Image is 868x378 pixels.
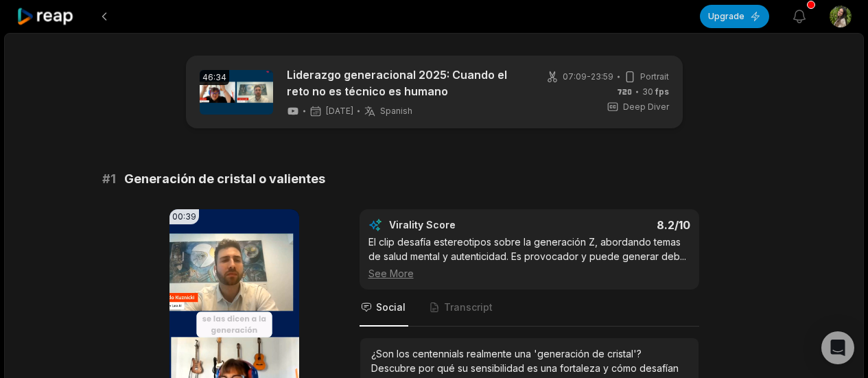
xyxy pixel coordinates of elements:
[700,5,769,28] button: Upgrade
[642,86,669,98] span: 30
[376,300,406,314] span: Social
[287,67,524,99] a: Liderazgo generacional 2025: Cuando el reto no es técnico es humano
[821,331,854,364] div: Open Intercom Messenger
[326,106,353,117] span: [DATE]
[389,218,537,232] div: Virality Score
[444,300,493,314] span: Transcript
[563,71,613,83] span: 07:09 - 23:59
[655,86,669,97] span: fps
[640,71,669,83] span: Portrait
[623,101,669,113] span: Deep Diver
[360,290,699,327] nav: Tabs
[380,106,412,117] span: Spanish
[368,235,690,281] div: El clip desafía estereotipos sobre la generación Z, abordando temas de salud mental y autenticida...
[368,266,690,281] div: See More
[543,218,690,232] div: 8.2 /10
[102,169,116,189] span: # 1
[124,169,325,189] span: Generación de cristal o valientes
